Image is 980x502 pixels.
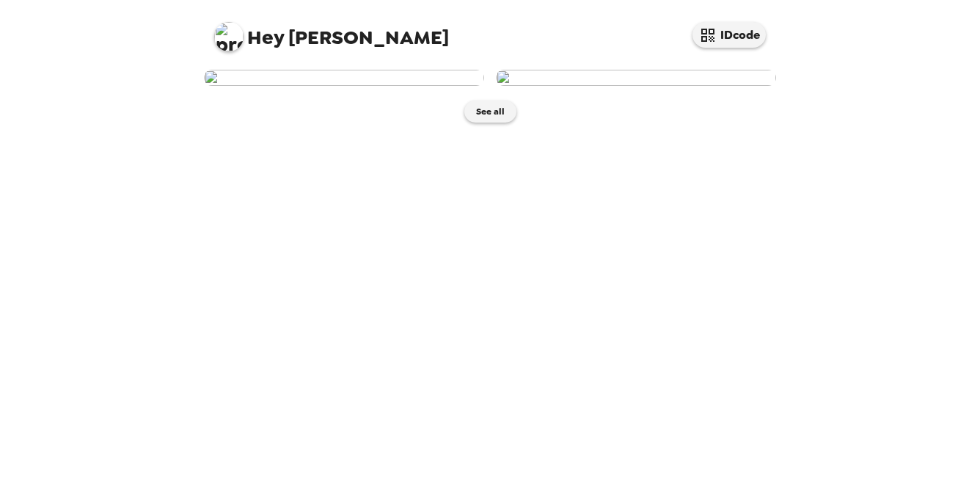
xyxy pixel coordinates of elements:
[214,22,244,51] img: profile pic
[247,24,284,51] span: Hey
[692,22,766,48] button: IDcode
[496,70,776,86] img: user-274975
[204,70,484,86] img: user-274981
[464,101,516,123] button: See all
[214,15,449,48] span: [PERSON_NAME]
